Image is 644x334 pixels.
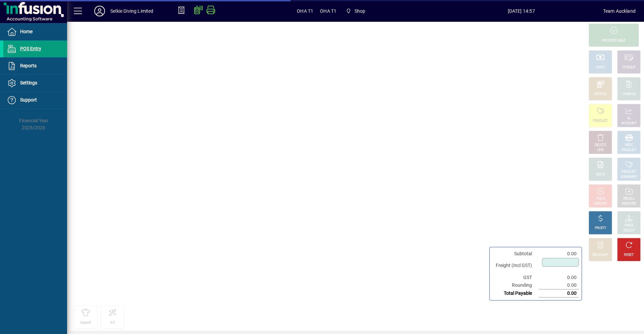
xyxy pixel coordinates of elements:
[627,116,631,121] div: GL
[3,23,67,40] a: Home
[20,63,37,68] span: Reports
[80,320,91,325] div: Apparel
[89,5,110,17] button: Profile
[625,143,633,148] div: MISC
[3,75,67,91] a: Settings
[623,228,635,233] div: SELECT
[594,92,607,97] div: EFTPOS
[3,92,67,109] a: Support
[492,274,539,281] td: GST
[592,253,608,258] div: DISCOUNT
[110,6,154,16] div: Selkie Diving Limited
[20,46,41,51] span: POS Entry
[595,226,606,231] div: PROFIT
[539,281,579,289] td: 0.00
[539,250,579,258] td: 0.00
[621,170,636,175] div: PRODUCT
[597,148,604,153] div: LINE
[621,175,637,180] div: SUMMARY
[355,6,366,16] span: Shop
[343,5,368,17] span: Shop
[20,29,33,34] span: Home
[20,80,37,85] span: Settings
[539,289,579,297] td: 0.00
[602,38,626,43] div: PROCESS SALE
[3,58,67,74] a: Reports
[596,172,605,177] div: NOTE
[595,143,606,148] div: DELETE
[625,223,634,228] div: PRICE
[623,65,635,70] div: CHEQUE
[621,148,636,153] div: PRODUCT
[110,320,115,325] div: 6.5
[623,196,635,201] div: RECALL
[593,119,608,124] div: PRODUCT
[492,289,539,297] td: Total Payable
[297,6,313,16] span: OHA T1
[622,201,636,206] div: INVOICES
[20,97,37,103] span: Support
[621,121,637,126] div: ACCOUNT
[492,250,539,258] td: Subtotal
[440,6,603,16] span: [DATE] 14:57
[624,253,634,258] div: RESET
[594,201,606,206] div: INVOICE
[320,6,336,16] span: OHA T1
[596,65,605,70] div: CASH
[623,92,636,97] div: CHARGE
[492,258,539,274] td: Freight (Incl GST)
[603,6,636,16] div: Team Auckland
[539,274,579,281] td: 0.00
[492,281,539,289] td: Rounding
[596,196,605,201] div: HOLD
